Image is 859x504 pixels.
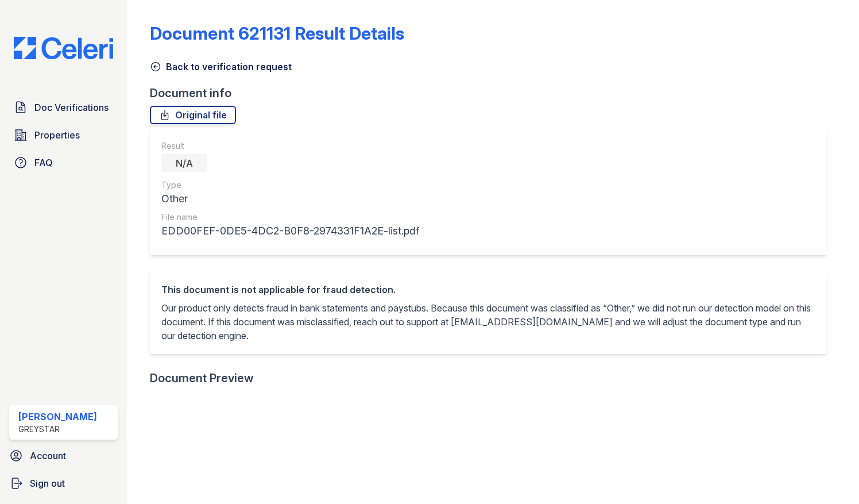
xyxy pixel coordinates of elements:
div: N/A [161,154,207,172]
div: Document info [150,85,837,101]
a: Properties [9,124,118,147]
a: Doc Verifications [9,96,118,119]
img: CE_Logo_Blue-a8612792a0a2168367f1c8372b55b34899dd931a85d93a1a3d3e32e68fde9ad4.png [5,37,122,59]
div: This document is not applicable for fraud detection. [161,283,816,297]
a: Sign out [5,472,122,495]
span: FAQ [34,156,53,170]
a: Account [5,444,122,467]
div: Other [161,191,419,207]
a: Document 621131 Result Details [150,23,404,44]
div: Document Preview [150,370,254,386]
div: Type [161,179,419,191]
div: EDD00FEF-0DE5-4DC2-B0F8-2974331F1A2E-list.pdf [161,223,419,239]
p: Our product only detects fraud in bank statements and paystubs. Because this document was classif... [161,301,816,343]
div: [PERSON_NAME] [18,410,97,424]
div: Result [161,140,419,152]
a: Original file [150,106,236,124]
span: Properties [34,128,80,142]
span: Account [30,449,66,463]
a: FAQ [9,151,118,174]
span: Sign out [30,476,65,490]
div: File name [161,211,419,223]
a: Back to verification request [150,60,292,74]
div: Greystar [18,424,97,435]
span: Doc Verifications [34,101,109,114]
